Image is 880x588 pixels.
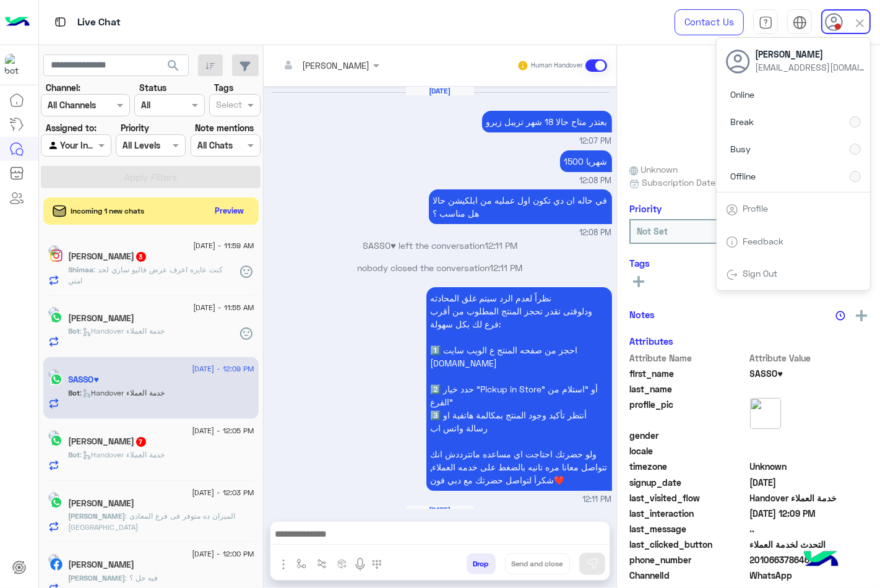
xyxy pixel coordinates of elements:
[629,367,748,380] span: first_name
[750,444,868,457] span: null
[77,14,121,31] p: Live Chat
[80,450,165,459] span: : Handover خدمة العملاء
[41,166,261,188] button: Apply Filters
[126,573,158,582] span: فيه حل ؟
[46,121,97,134] label: Assigned to:
[429,189,612,224] p: 21/3/2025, 12:08 PM
[269,239,612,252] p: SASSO♥ left the conversation
[210,202,249,220] button: Preview
[629,203,662,214] h6: Priority
[406,506,474,514] h6: [DATE]
[50,496,63,509] img: WhatsApp
[48,369,59,380] img: picture
[629,335,673,347] h6: Attributes
[139,81,166,94] label: Status
[192,363,254,374] span: [DATE] - 12:09 PM
[750,429,868,442] span: null
[193,302,254,313] span: [DATE] - 11:55 AM
[214,98,242,114] div: Select
[629,476,748,489] span: signup_date
[629,538,748,551] span: last_clicked_button
[69,326,80,335] span: Bot
[46,81,80,94] label: Channel:
[136,252,146,262] span: 3
[48,492,59,503] img: picture
[5,54,27,76] img: 1403182699927242
[743,268,778,279] a: Sign Out
[580,136,612,147] span: 12:07 PM
[372,560,382,569] img: make a call
[629,553,748,566] span: phone_number
[629,444,748,457] span: locale
[69,374,99,385] h5: SASSO♥
[50,373,63,386] img: WhatsApp
[853,16,867,30] img: close
[531,61,583,71] small: Human Handover
[50,435,63,447] img: WhatsApp
[629,352,748,365] span: Attribute Name
[759,15,773,30] img: tab
[426,287,612,491] p: 21/3/2025, 12:11 PM
[69,450,80,459] span: Bot
[750,538,868,551] span: التحدث لخدمة العملاء
[69,265,223,285] span: كنت عايزه اعرف عرض فاليو ساري لحد امتي
[482,111,612,132] p: 21/3/2025, 12:07 PM
[193,240,254,251] span: [DATE] - 11:59 AM
[753,9,778,35] a: tab
[726,269,738,281] img: tab
[675,9,744,35] a: Contact Us
[192,487,254,498] span: [DATE] - 12:03 PM
[629,491,748,504] span: last_visited_flow
[121,121,149,134] label: Priority
[580,175,612,187] span: 12:08 PM
[69,313,135,324] h5: Mohamed Abdelsalam
[642,176,749,189] span: Subscription Date : [DATE]
[69,388,80,397] span: Bot
[750,460,868,473] span: Unknown
[69,511,236,532] span: الميزان ده متوفر فى فرع المعادى شارع النصر
[800,538,843,582] img: hulul-logo.png
[629,383,748,396] span: last_name
[166,58,181,73] span: search
[750,522,868,535] span: ..
[505,553,570,574] button: Send and close
[756,61,867,74] span: [EMAIL_ADDRESS][DOMAIN_NAME]
[583,494,612,506] span: 12:11 PM
[560,150,612,172] p: 21/3/2025, 12:08 PM
[80,388,165,397] span: : Handover خدمة العملاء
[750,352,868,365] span: Attribute Value
[580,227,612,239] span: 12:08 PM
[750,398,781,429] img: picture
[835,311,845,321] img: notes
[750,476,868,489] span: 2024-12-02T14:44:49.812Z
[48,245,59,256] img: picture
[793,15,807,30] img: tab
[69,251,147,262] h5: Shimaa Ibrahim
[629,429,748,442] span: gender
[353,557,368,572] img: send voice note
[586,558,598,570] img: send message
[467,553,496,574] button: Drop
[629,569,748,582] span: ChannelId
[80,326,165,335] span: : Handover خدمة العملاء
[629,398,748,426] span: profile_pic
[750,491,868,504] span: Handover خدمة العملاء
[69,573,126,582] span: [PERSON_NAME]
[406,87,474,95] h6: [DATE]
[312,553,332,574] button: Trigger scenario
[485,240,517,251] span: 12:11 PM
[195,121,254,134] label: Note mentions
[743,203,769,214] a: Profile
[629,309,655,320] h6: Notes
[69,265,94,274] span: Shimaa
[750,367,868,380] span: SASSO♥
[291,553,312,574] button: select flow
[726,204,738,216] img: tab
[50,311,63,324] img: WhatsApp
[276,557,291,572] img: send attachment
[71,205,145,217] span: Incoming 1 new chats
[69,511,126,521] span: [PERSON_NAME]
[69,498,135,509] h5: Michael William
[726,236,738,248] img: tab
[490,262,523,273] span: 12:11 PM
